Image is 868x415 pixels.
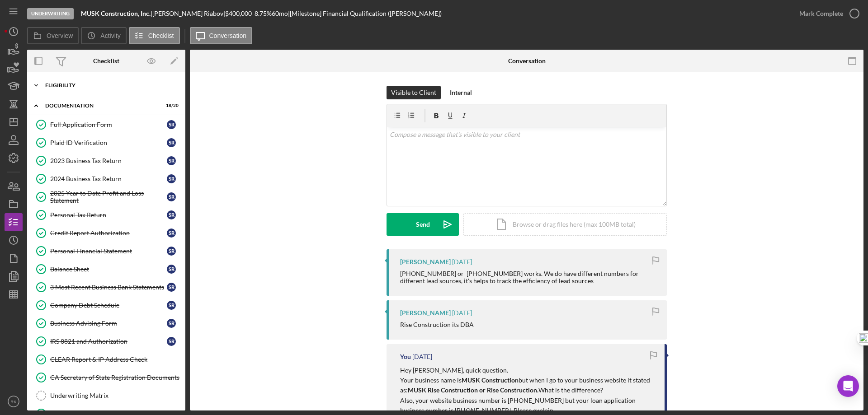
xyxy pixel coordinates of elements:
[400,258,451,266] div: [PERSON_NAME]
[32,170,181,188] a: 2024 Business Tax ReturnSR
[81,9,151,17] b: MUSK Construction, Inc.
[27,27,79,44] button: Overview
[152,10,225,17] div: [PERSON_NAME] Riabov |
[400,353,411,360] div: You
[32,332,181,350] a: IRS 8821 and AuthorizationSR
[288,10,442,17] div: | [Milestone] Financial Qualification ([PERSON_NAME])
[129,27,180,44] button: Checklist
[32,134,181,152] a: Plaid ID VerificationSR
[408,386,538,394] strong: MUSK Rise Construction or Rise Construction.
[167,174,176,183] div: S R
[32,387,181,405] a: Underwriting Matrix
[167,337,176,346] div: S R
[167,228,176,238] div: S R
[32,242,181,260] a: Personal Financial StatementSR
[50,266,167,273] div: Balance Sheet
[452,309,472,317] time: 2025-09-03 06:50
[799,5,843,23] div: Mark Complete
[32,296,181,314] a: Company Debt ScheduleSR
[462,376,519,384] strong: MUSK Construction
[32,152,181,170] a: 2023 Business Tax ReturnSR
[93,57,119,65] div: Checklist
[400,270,658,284] div: [PHONE_NUMBER] or [PHONE_NUMBER] works. We do have different numbers for different lead sources, ...
[50,139,167,146] div: Plaid ID Verification
[450,86,472,99] div: Internal
[167,283,176,292] div: S R
[167,156,176,165] div: S R
[209,32,247,39] label: Conversation
[400,365,656,375] p: Hey [PERSON_NAME], quick question.
[32,188,181,206] a: 2025 Year to Date Profit and Loss StatementSR
[452,258,472,266] time: 2025-09-03 06:54
[162,103,179,108] div: 18 / 20
[50,302,167,309] div: Company Debt Schedule
[10,399,17,404] text: RK
[50,157,167,164] div: 2023 Business Tax Return
[50,175,167,182] div: 2024 Business Tax Return
[32,350,181,368] a: CLEAR Report & IP Address Check
[50,190,167,204] div: 2025 Year to Date Profit and Loss Statement
[272,10,288,17] div: 60 mo
[508,57,546,65] div: Conversation
[32,224,181,242] a: Credit Report AuthorizationSR
[148,32,174,39] label: Checklist
[50,229,167,237] div: Credit Report Authorization
[32,116,181,134] a: Full Application FormSR
[27,8,74,19] div: Underwriting
[5,392,23,410] button: RK
[255,10,272,17] div: 8.75 %
[32,368,181,387] a: CA Secretary of State Registration Documents
[387,86,441,99] button: Visible to Client
[100,32,120,39] label: Activity
[50,374,180,381] div: CA Secretary of State Registration Documents
[167,192,176,201] div: S R
[167,138,176,147] div: S R
[167,120,176,129] div: S R
[50,247,167,255] div: Personal Financial Statement
[50,338,167,345] div: IRS 8821 and Authorization
[32,278,181,296] a: 3 Most Recent Business Bank StatementsSR
[50,356,180,363] div: CLEAR Report & IP Address Check
[167,247,176,256] div: S R
[445,86,476,99] button: Internal
[400,321,474,328] div: Rise Construction its DBA
[167,210,176,219] div: S R
[391,86,436,99] div: Visible to Client
[167,301,176,310] div: S R
[412,353,432,360] time: 2025-09-02 23:29
[790,5,863,23] button: Mark Complete
[400,375,656,396] p: Your business name is but when I go to your business website it stated as: What is the difference?
[81,27,126,44] button: Activity
[32,206,181,224] a: Personal Tax ReturnSR
[50,392,180,399] div: Underwriting Matrix
[45,103,156,108] div: Documentation
[190,27,253,44] button: Conversation
[400,309,451,317] div: [PERSON_NAME]
[387,213,459,236] button: Send
[167,265,176,274] div: S R
[32,260,181,278] a: Balance SheetSR
[50,121,167,128] div: Full Application Form
[50,284,167,291] div: 3 Most Recent Business Bank Statements
[225,9,252,17] span: $400,000
[45,83,174,88] div: Eligibility
[47,32,73,39] label: Overview
[32,314,181,332] a: Business Advising FormSR
[81,10,152,17] div: |
[50,320,167,327] div: Business Advising Form
[167,319,176,328] div: S R
[50,211,167,219] div: Personal Tax Return
[837,375,859,397] div: Open Intercom Messenger
[416,213,430,236] div: Send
